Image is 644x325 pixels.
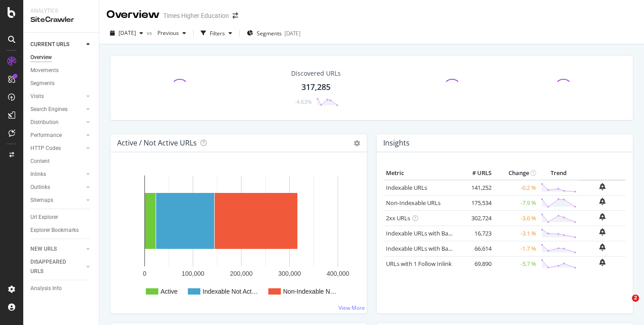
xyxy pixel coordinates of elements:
[210,30,225,37] div: Filters
[284,30,301,37] div: [DATE]
[538,167,579,180] th: Trend
[30,170,46,179] div: Inlinks
[386,260,452,268] a: URLs with 1 Follow Inlink
[30,40,69,49] div: CURRENT URLS
[143,270,147,277] text: 0
[203,288,258,295] text: Indexable Not Act…
[383,137,410,149] h4: Insights
[599,244,606,251] div: bell-plus
[118,167,360,306] svg: A chart.
[163,11,229,20] div: Times Higher Education
[106,26,147,40] button: [DATE]
[230,270,253,277] text: 200,000
[30,244,57,254] div: NEW URLS
[494,256,538,271] td: -5.7 %
[339,304,365,312] a: View More
[243,26,304,40] button: Segments[DATE]
[30,226,93,235] a: Explorer Bookmarks
[494,226,538,241] td: -3.1 %
[30,105,68,114] div: Search Engines
[154,26,190,40] button: Previous
[326,270,349,277] text: 400,000
[30,53,52,62] div: Overview
[386,199,441,207] a: Non-Indexable URLs
[458,180,494,196] td: 141,252
[283,288,336,295] text: Non-Indexable N…
[30,144,61,153] div: HTTP Codes
[599,213,606,220] div: bell-plus
[30,7,92,15] div: Analytics
[30,79,55,88] div: Segments
[119,29,136,37] span: 2025 Sep. 8th
[30,66,59,75] div: Movements
[494,241,538,256] td: -1.7 %
[30,92,84,101] a: Visits
[30,157,50,166] div: Content
[30,183,84,192] a: Outlinks
[494,210,538,226] td: -3.6 %
[197,26,236,40] button: Filters
[386,214,410,222] a: 2xx URLs
[386,229,461,237] a: Indexable URLs with Bad H1
[30,196,53,205] div: Sitemaps
[30,196,84,205] a: Sitemaps
[354,140,360,146] i: Options
[182,270,204,277] text: 100,000
[30,284,93,293] a: Analysis Info
[30,170,84,179] a: Inlinks
[301,81,330,93] div: 317,285
[30,257,76,276] div: DISAPPEARED URLS
[30,183,50,192] div: Outlinks
[30,118,84,127] a: Distribution
[30,40,84,49] a: CURRENT URLS
[458,195,494,210] td: 175,534
[494,167,538,180] th: Change
[295,98,312,106] div: -4.63%
[30,131,84,140] a: Performance
[458,256,494,271] td: 69,890
[30,79,93,88] a: Segments
[30,213,58,222] div: Url Explorer
[154,29,179,37] span: Previous
[117,137,197,149] h4: Active / Not Active URLs
[458,210,494,226] td: 302,724
[257,30,282,37] span: Segments
[30,157,93,166] a: Content
[30,53,93,62] a: Overview
[458,226,494,241] td: 16,723
[30,257,84,276] a: DISAPPEARED URLS
[386,244,483,252] a: Indexable URLs with Bad Description
[632,295,639,302] span: 2
[599,198,606,205] div: bell-plus
[458,167,494,180] th: # URLS
[614,295,635,316] iframe: Intercom live chat
[30,131,62,140] div: Performance
[494,180,538,196] td: -0.2 %
[30,66,93,75] a: Movements
[599,183,606,190] div: bell-plus
[30,213,93,222] a: Url Explorer
[386,184,427,192] a: Indexable URLs
[30,144,84,153] a: HTTP Codes
[278,270,301,277] text: 300,000
[30,226,79,235] div: Explorer Bookmarks
[599,259,606,266] div: bell-plus
[494,195,538,210] td: -7.9 %
[30,244,84,254] a: NEW URLS
[291,69,341,78] div: Discovered URLs
[161,288,178,295] text: Active
[30,105,84,114] a: Search Engines
[147,29,154,37] span: vs
[384,167,458,180] th: Metric
[458,241,494,256] td: 66,614
[30,118,59,127] div: Distribution
[599,228,606,235] div: bell-plus
[30,92,44,101] div: Visits
[233,13,238,19] div: arrow-right-arrow-left
[30,284,62,293] div: Analysis Info
[106,7,160,22] div: Overview
[30,15,92,25] div: SiteCrawler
